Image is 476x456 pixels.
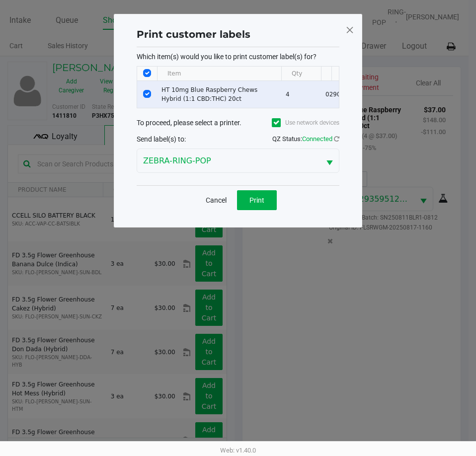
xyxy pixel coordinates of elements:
[137,67,339,108] div: Data table
[157,67,281,81] th: Item
[249,196,264,204] span: Print
[272,135,339,143] span: QZ Status:
[281,67,321,81] th: Qty
[220,447,256,454] span: Web: v1.40.0
[137,52,339,61] p: Which item(s) would you like to print customer label(s) for?
[272,118,339,127] label: Use network devices
[143,69,151,77] input: Select All Rows
[137,135,186,143] span: Send label(s) to:
[199,190,233,210] button: Cancel
[143,90,151,98] input: Select Row
[321,81,410,108] td: 0290442935951224
[321,67,410,81] th: Package
[281,81,321,108] td: 4
[302,135,332,143] span: Connected
[320,149,339,172] button: Select
[137,119,241,127] span: To proceed, please select a printer.
[143,155,314,167] span: ZEBRA-RING-POP
[137,27,250,42] h1: Print customer labels
[157,81,281,108] td: HT 10mg Blue Raspberry Chews Hybrid (1:1 CBD:THC) 20ct
[237,190,277,210] button: Print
